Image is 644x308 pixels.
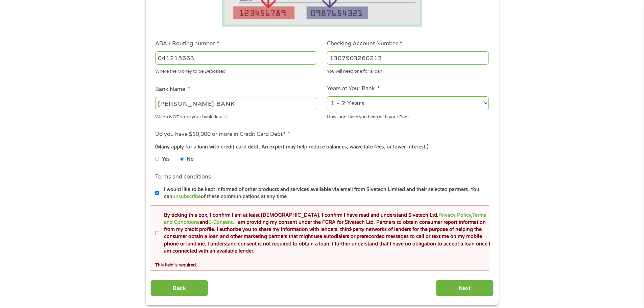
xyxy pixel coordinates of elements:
[327,51,489,64] input: 345634636
[438,212,471,218] a: Privacy Policy
[208,219,233,225] a: E-Consent
[159,186,491,200] label: I would like to be kept informed of other products and services available via email from Sivetech...
[150,280,208,297] input: Back
[155,259,488,268] div: This field is required.
[327,85,380,92] label: Years at Your Bank
[155,173,211,181] label: Terms and conditions
[155,66,317,75] div: Where the Money to be Deposited
[327,111,489,120] div: How long Have you been with your Bank
[155,40,219,47] label: ABA / Routing number
[164,212,486,225] a: Terms and Conditions
[155,111,317,120] div: We do NOT store your bank details!
[436,280,494,297] input: Next
[155,131,290,138] label: Do you have $10,000 or more in Credit Card Debt?
[162,156,170,163] label: Yes
[159,212,491,255] label: By ticking this box, I confirm I am at least [DEMOGRAPHIC_DATA]. I confirm I have read and unders...
[327,40,402,47] label: Checking Account Number
[327,66,489,75] div: You will need one for a loan.
[155,86,190,93] label: Bank Name
[172,194,201,199] a: unsubscribe
[155,143,488,151] div: (Many apply for a loan with credit card debt. An expert may help reduce balances, waive late fees...
[187,156,194,163] label: No
[155,51,317,64] input: 263177916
